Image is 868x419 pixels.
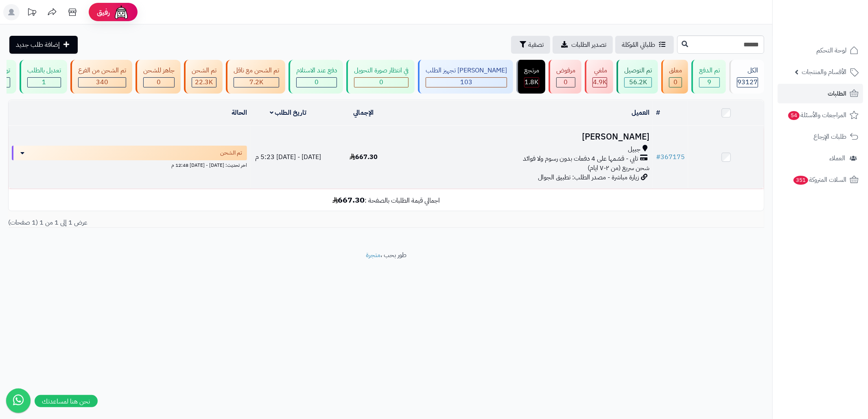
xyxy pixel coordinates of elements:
a: [PERSON_NAME] تجهيز الطلب 103 [416,60,515,94]
span: السلات المتروكة [793,174,846,185]
a: تم الدفع 9 [690,60,728,94]
span: 54 [788,111,800,120]
a: مرتجع 1.8K [515,60,547,94]
div: 1769 [525,78,539,87]
span: المراجعات والأسئلة [787,109,846,121]
span: الطلبات [828,88,846,99]
div: 7223 [234,78,279,87]
div: تم الدفع [699,66,720,75]
span: 0 [157,77,161,87]
div: 4928 [593,78,607,87]
span: طلباتي المُوكلة [622,40,655,50]
span: 103 [460,77,472,87]
a: الكل93127 [728,60,766,94]
span: # [656,152,660,162]
a: معلق 0 [660,60,690,94]
span: زيارة مباشرة - مصدر الطلب: تطبيق الجوال [538,172,639,182]
a: دفع عند الاستلام 0 [287,60,345,94]
a: طلباتي المُوكلة [615,36,674,54]
div: 0 [144,78,174,87]
div: مرفوض [556,66,575,75]
a: إضافة طلب جديد [9,36,78,54]
div: 0 [669,78,682,87]
div: ملغي [593,66,607,75]
b: 667.30 [332,194,365,206]
span: شحن سريع (من ٢-٧ ايام) [588,163,649,173]
span: إضافة طلب جديد [16,40,60,50]
span: طلبات الإرجاع [813,131,846,142]
td: اجمالي قيمة الطلبات بالصفحة : [9,189,764,211]
span: 0 [379,77,383,87]
span: 9 [708,77,712,87]
a: الحالة [232,108,247,118]
div: 56157 [625,78,652,87]
span: رفيق [97,7,110,17]
span: لوحة التحكم [816,45,846,56]
span: 4.9K [593,77,607,87]
a: تم الشحن 22.3K [182,60,224,94]
a: السلات المتروكة351 [778,170,863,190]
a: تاريخ الطلب [270,108,307,118]
span: 1 [42,77,46,87]
a: تم الشحن من الفرع 340 [69,60,134,94]
div: معلق [669,66,682,75]
div: 22256 [192,78,216,87]
div: تم الشحن مع ناقل [234,66,279,75]
a: الإجمالي [354,108,374,118]
a: تحديثات المنصة [22,4,42,22]
span: تصفية [528,40,544,50]
a: متجرة [366,250,380,260]
span: 1.8K [525,77,539,87]
span: 340 [96,77,108,87]
span: 7.2K [249,77,263,87]
span: 22.3K [195,77,213,87]
div: 1 [28,78,61,87]
a: # [656,108,660,118]
a: مرفوض 0 [547,60,583,94]
a: المراجعات والأسئلة54 [778,105,863,125]
a: العميل [632,108,649,118]
a: العملاء [778,148,863,168]
span: 0 [564,77,568,87]
div: 9 [700,78,719,87]
div: [PERSON_NAME] تجهيز الطلب [426,66,507,75]
a: تصدير الطلبات [553,36,613,54]
div: الكل [737,66,758,75]
img: ai-face.png [113,4,129,20]
span: 0 [315,77,319,87]
div: دفع عند الاستلام [296,66,337,75]
div: عرض 1 إلى 1 من 1 (1 صفحات) [2,218,386,227]
a: #367175 [656,152,685,162]
div: تم التوصيل [624,66,652,75]
div: 340 [79,78,126,87]
div: 0 [354,78,408,87]
a: طلبات الإرجاع [778,127,863,146]
div: تم الشحن [192,66,216,75]
a: لوحة التحكم [778,41,863,60]
span: 0 [673,77,678,87]
div: اخر تحديث: [DATE] - [DATE] 12:48 م [12,160,247,169]
span: 351 [794,176,808,185]
div: جاهز للشحن [143,66,175,75]
a: الطلبات [778,84,863,103]
a: في انتظار صورة التحويل 0 [345,60,416,94]
span: تم الشحن [220,149,242,157]
button: تصفية [511,36,550,54]
span: جبيل [628,145,641,154]
div: تم الشحن من الفرع [78,66,126,75]
div: 0 [297,78,337,87]
span: 56.2K [629,77,647,87]
a: ملغي 4.9K [583,60,615,94]
span: تصدير الطلبات [571,40,606,50]
span: تابي - قسّمها على 4 دفعات بدون رسوم ولا فوائد [523,154,638,164]
span: 93127 [737,77,758,87]
a: تم التوصيل 56.2K [615,60,660,94]
a: تم الشحن مع ناقل 7.2K [224,60,287,94]
div: في انتظار صورة التحويل [354,66,409,75]
span: الأقسام والمنتجات [802,66,846,78]
h3: [PERSON_NAME] [404,132,649,142]
div: 103 [426,78,507,87]
span: 667.30 [350,152,378,162]
div: تعديل بالطلب [27,66,61,75]
span: [DATE] - [DATE] 5:23 م [255,152,321,162]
